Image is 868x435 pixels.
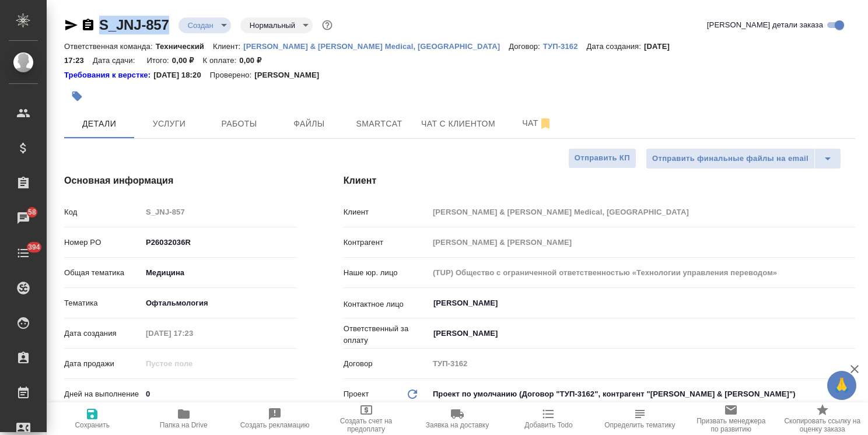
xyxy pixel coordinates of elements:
[344,206,429,218] p: Клиент
[142,204,297,220] input: Пустое поле
[646,148,815,169] button: Отправить финальные файлы на email
[281,117,337,131] span: Файлы
[93,56,138,65] p: Дата сдачи:
[344,323,429,346] p: Ответственный за оплату
[156,42,213,51] p: Технический
[646,148,841,169] div: split button
[707,19,823,31] span: [PERSON_NAME] детали заказа
[344,388,369,400] p: Проект
[142,293,297,313] div: Офтальмология
[64,267,142,279] p: Общая тематика
[827,371,856,400] button: 🙏
[685,402,776,435] button: Призвать менеджера по развитию
[47,402,138,435] button: Сохранить
[64,328,142,339] p: Дата создания
[64,388,142,400] p: Дней на выполнение
[203,56,240,65] p: К оплате:
[344,237,429,248] p: Контрагент
[81,18,95,32] button: Скопировать ссылку
[509,116,565,131] span: Чат
[240,421,310,429] span: Создать рекламацию
[344,267,429,279] p: Наше юр. лицо
[344,174,855,188] h4: Клиент
[429,234,855,251] input: Пустое поле
[421,117,495,131] span: Чат с клиентом
[429,264,855,281] input: Пустое поле
[320,402,411,435] button: Создать счет на предоплату
[246,20,299,30] button: Нормальный
[239,56,270,65] p: 0,00 ₽
[587,42,644,51] p: Дата создания:
[351,117,407,131] span: Smartcat
[240,17,313,33] div: Создан
[344,299,429,310] p: Контактное лицо
[509,42,543,51] p: Договор:
[429,355,855,372] input: Пустое поле
[327,417,404,433] span: Создать счет на предоплату
[320,17,335,33] button: Доп статусы указывают на важность/срочность заказа
[412,402,503,435] button: Заявка на доставку
[3,204,44,233] a: 58
[832,373,852,398] span: 🙏
[429,384,855,404] div: Проект по умолчанию (Договор "ТУП-3162", контрагент "[PERSON_NAME] & [PERSON_NAME]")
[160,421,208,429] span: Папка на Drive
[64,18,78,32] button: Скопировать ссылку для ЯМессенджера
[64,69,153,81] a: Требования к верстке:
[692,417,769,433] span: Призвать менеджера по развитию
[538,117,552,131] svg: Отписаться
[153,69,210,81] p: [DATE] 18:20
[64,42,156,51] p: Ответственная команда:
[652,152,808,166] span: Отправить финальные файлы на email
[594,402,685,435] button: Определить тематику
[64,358,142,370] p: Дата продажи
[503,402,594,435] button: Добавить Todo
[243,42,509,51] p: [PERSON_NAME] & [PERSON_NAME] Medical, [GEOGRAPHIC_DATA]
[210,69,255,81] p: Проверено:
[64,297,142,309] p: Тематика
[3,238,44,268] a: 394
[75,421,110,429] span: Сохранить
[64,206,142,218] p: Код
[138,402,229,435] button: Папка на Drive
[784,417,861,433] span: Скопировать ссылку на оценку заказа
[141,117,197,131] span: Услуги
[142,385,297,402] input: ✎ Введи что-нибудь
[64,237,142,248] p: Номер PO
[21,206,43,218] span: 58
[184,20,217,30] button: Создан
[849,302,851,304] button: Open
[146,56,171,65] p: Итого:
[604,421,675,429] span: Определить тематику
[213,42,243,51] p: Клиент:
[64,174,297,188] h4: Основная информация
[64,83,90,109] button: Добавить тэг
[99,17,169,33] a: S_JNJ-857
[243,41,509,51] a: [PERSON_NAME] & [PERSON_NAME] Medical, [GEOGRAPHIC_DATA]
[142,325,244,342] input: Пустое поле
[543,42,587,51] p: ТУП-3162
[568,148,636,169] button: Отправить КП
[211,117,267,131] span: Работы
[254,69,328,81] p: [PERSON_NAME]
[142,263,297,283] div: Медицина
[429,204,855,220] input: Пустое поле
[543,41,587,51] a: ТУП-3162
[178,17,231,33] div: Создан
[172,56,203,65] p: 0,00 ₽
[229,402,320,435] button: Создать рекламацию
[142,234,297,251] input: ✎ Введи что-нибудь
[71,117,127,131] span: Детали
[142,355,244,372] input: Пустое поле
[344,358,429,370] p: Договор
[524,421,572,429] span: Добавить Todo
[21,241,47,253] span: 394
[849,332,851,335] button: Open
[777,402,868,435] button: Скопировать ссылку на оценку заказа
[64,69,153,81] div: Нажми, чтобы открыть папку с инструкцией
[575,152,630,165] span: Отправить КП
[426,421,489,429] span: Заявка на доставку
